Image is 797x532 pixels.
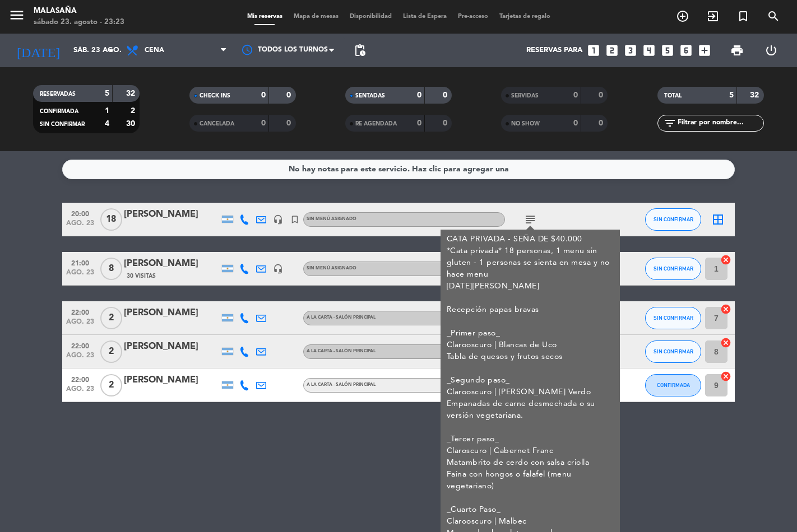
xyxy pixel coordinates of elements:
[66,352,94,365] span: ago. 23
[523,213,537,226] i: subject
[307,349,376,353] span: A LA CARTA - Salón Principal
[100,374,122,396] span: 2
[767,10,780,23] i: search
[100,340,122,363] span: 2
[34,17,124,28] div: sábado 23. agosto - 23:23
[66,318,94,331] span: ago. 23
[355,93,385,99] span: SENTADAS
[126,90,137,97] strong: 32
[720,254,731,265] i: cancel
[307,382,376,387] span: A LA CARTA - Salón Principal
[443,91,450,99] strong: 0
[654,216,693,222] span: SIN CONFIRMAR
[660,43,675,58] i: looks_5
[40,109,78,114] span: CONFIRMADA
[66,305,94,318] span: 22:00
[66,269,94,282] span: ago. 23
[105,107,109,115] strong: 1
[720,304,731,315] i: cancel
[286,119,293,127] strong: 0
[720,371,731,382] i: cancel
[200,93,230,99] span: CHECK INS
[261,91,266,99] strong: 0
[66,220,94,232] span: ago. 23
[599,119,605,127] strong: 0
[657,382,690,388] span: CONFIRMADA
[66,339,94,352] span: 22:00
[645,340,701,363] button: SIN CONFIRMAR
[307,266,356,270] span: Sin menú asignado
[417,119,421,127] strong: 0
[586,43,601,58] i: looks_one
[105,120,109,128] strong: 4
[764,44,778,57] i: power_settings_new
[124,373,219,388] div: [PERSON_NAME]
[645,208,701,231] button: SIN CONFIRMAR
[8,38,68,63] i: [DATE]
[8,7,25,24] i: menu
[66,372,94,385] span: 22:00
[290,214,300,225] i: turned_in_not
[66,385,94,398] span: ago. 23
[261,119,266,127] strong: 0
[754,34,789,67] div: LOG OUT
[242,13,288,20] span: Mis reservas
[126,120,137,128] strong: 30
[286,91,293,99] strong: 0
[706,10,720,23] i: exit_to_app
[124,339,219,354] div: [PERSON_NAME]
[8,7,25,27] button: menu
[494,13,556,20] span: Tarjetas de regalo
[100,258,122,280] span: 8
[605,43,619,58] i: looks_two
[273,264,283,274] i: headset_mic
[645,307,701,329] button: SIN CONFIRMAR
[288,13,344,20] span: Mapa de mesas
[105,90,109,97] strong: 5
[100,307,122,329] span: 2
[40,91,76,97] span: RESERVADAS
[642,43,656,58] i: looks_4
[104,44,118,57] i: arrow_drop_down
[730,44,744,57] span: print
[66,207,94,220] span: 20:00
[34,6,124,17] div: Malasaña
[443,119,450,127] strong: 0
[397,13,452,20] span: Lista de Espera
[353,44,367,57] span: pending_actions
[200,121,234,127] span: CANCELADA
[100,208,122,231] span: 18
[40,122,85,127] span: SIN CONFIRMAR
[679,43,693,58] i: looks_6
[720,337,731,348] i: cancel
[729,91,734,99] strong: 5
[573,91,578,99] strong: 0
[511,121,540,127] span: NO SHOW
[66,256,94,269] span: 21:00
[676,10,689,23] i: add_circle_outline
[664,93,682,99] span: TOTAL
[417,91,421,99] strong: 0
[307,217,356,221] span: Sin menú asignado
[599,91,605,99] strong: 0
[711,213,725,226] i: border_all
[344,13,397,20] span: Disponibilidad
[750,91,761,99] strong: 32
[697,43,712,58] i: add_box
[623,43,638,58] i: looks_3
[663,116,676,130] i: filter_list
[736,10,750,23] i: turned_in_not
[654,315,693,321] span: SIN CONFIRMAR
[355,121,397,127] span: RE AGENDADA
[654,348,693,354] span: SIN CONFIRMAR
[273,214,283,225] i: headset_mic
[511,93,539,99] span: SERVIDAS
[289,163,509,176] div: No hay notas para este servicio. Haz clic para agregar una
[131,107,137,115] strong: 2
[145,46,164,54] span: Cena
[127,272,156,281] span: 30 Visitas
[307,315,376,320] span: A LA CARTA - Salón Principal
[124,306,219,320] div: [PERSON_NAME]
[654,265,693,272] span: SIN CONFIRMAR
[124,207,219,222] div: [PERSON_NAME]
